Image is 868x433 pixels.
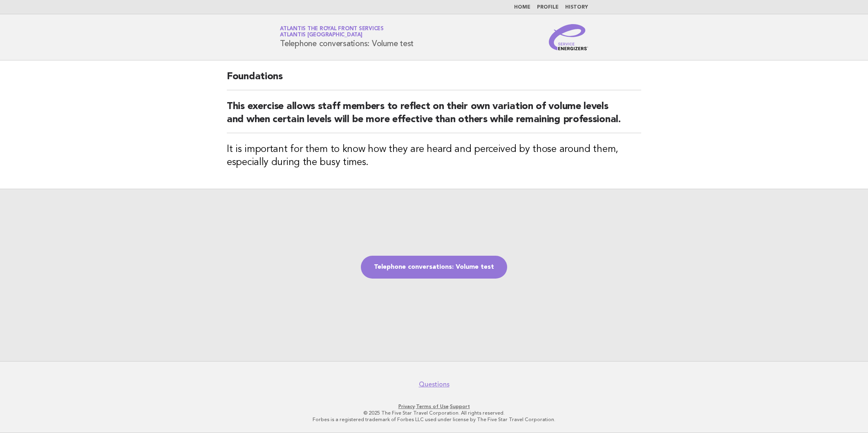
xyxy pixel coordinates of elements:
p: · · [184,403,684,410]
a: Profile [537,5,559,10]
a: Home [514,5,530,10]
a: Support [450,404,470,409]
h3: It is important for them to know how they are heard and perceived by those around them, especiall... [227,143,641,169]
h2: This exercise allows staff members to reflect on their own variation of volume levels and when ce... [227,100,641,133]
h1: Telephone conversations: Volume test [280,27,414,48]
p: Forbes is a registered trademark of Forbes LLC used under license by The Five Star Travel Corpora... [184,416,684,423]
h2: Foundations [227,70,641,90]
img: Service Energizers [549,24,588,50]
a: Questions [419,380,450,388]
p: © 2025 The Five Star Travel Corporation. All rights reserved. [184,410,684,416]
a: Atlantis The Royal Front ServicesAtlantis [GEOGRAPHIC_DATA] [280,26,384,38]
a: Telephone conversations: Volume test [361,256,507,279]
a: Privacy [398,404,415,409]
a: History [565,5,588,10]
span: Atlantis [GEOGRAPHIC_DATA] [280,33,362,38]
a: Terms of Use [416,404,449,409]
